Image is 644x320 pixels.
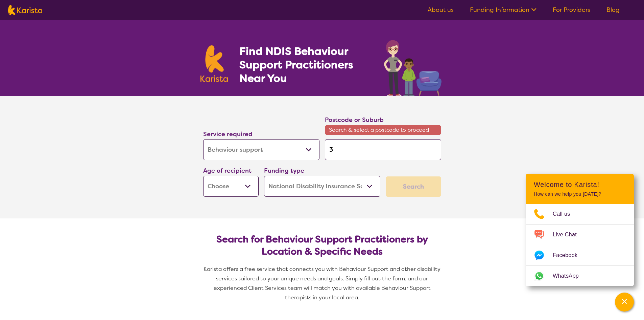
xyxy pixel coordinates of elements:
[382,37,444,96] img: behaviour-support
[203,130,253,138] label: Service required
[209,233,436,258] h2: Search for Behaviour Support Practitioners by Location & Specific Needs
[325,116,384,124] label: Postcode or Suburb
[553,230,585,240] span: Live Chat
[553,250,586,260] span: Facebook
[553,271,587,281] span: WhatsApp
[615,293,634,312] button: Channel Menu
[264,167,304,175] label: Funding type
[428,6,454,14] a: About us
[553,209,578,219] span: Call us
[325,139,441,160] input: Type
[325,125,441,135] span: Search & select a postcode to proceed
[526,266,634,286] a: Web link opens in a new tab.
[534,180,626,189] h2: Welcome to Karista!
[200,45,228,82] img: Karista logo
[526,204,634,286] ul: Choose channel
[203,167,252,175] label: Age of recipient
[200,264,444,302] p: Karista offers a free service that connects you with Behaviour Support and other disability servi...
[534,191,626,197] p: How can we help you [DATE]?
[526,174,634,286] div: Channel Menu
[606,6,620,14] a: Blog
[470,6,536,14] a: Funding Information
[8,5,42,15] img: Karista logo
[239,44,370,85] h1: Find NDIS Behaviour Support Practitioners Near You
[553,6,590,14] a: For Providers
